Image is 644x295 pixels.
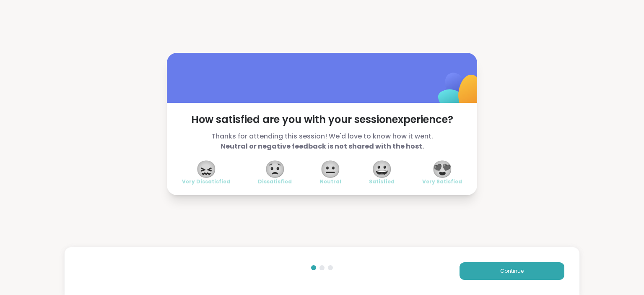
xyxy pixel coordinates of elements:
button: Continue [460,262,564,280]
span: Neutral [319,178,341,185]
img: ShareWell Logomark [418,51,502,134]
span: Thanks for attending this session! We'd love to know how it went. [182,131,462,151]
span: Dissatisfied [258,178,292,185]
span: 😐 [320,162,341,177]
span: 😍 [432,162,453,177]
span: How satisfied are you with your session experience? [182,113,462,126]
span: 😟 [265,162,286,177]
span: 😀 [371,162,392,177]
span: Satisfied [369,178,395,185]
span: Very Dissatisfied [182,178,230,185]
b: Neutral or negative feedback is not shared with the host. [221,141,424,151]
span: Very Satisfied [422,178,462,185]
span: Continue [500,267,524,275]
span: 😖 [196,162,217,177]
